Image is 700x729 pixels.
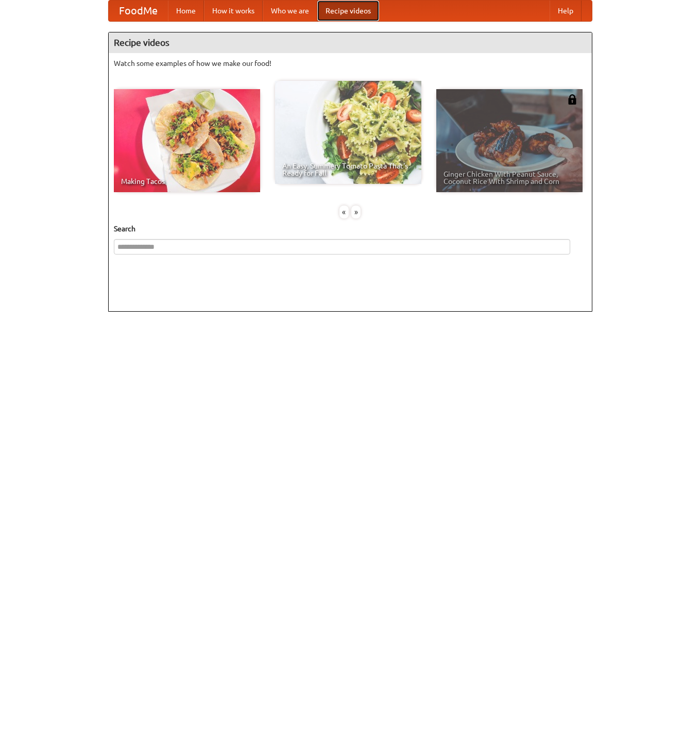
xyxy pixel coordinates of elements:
img: 483408.png [567,94,577,105]
a: FoodMe [109,1,168,21]
a: How it works [204,1,263,21]
span: An Easy, Summery Tomato Pasta That's Ready for Fall [282,162,414,177]
a: Who we are [263,1,317,21]
div: » [351,206,361,218]
p: Watch some examples of how we make our food! [114,58,587,69]
h5: Search [114,224,587,234]
a: Recipe videos [317,1,379,21]
a: Help [550,1,582,21]
h4: Recipe videos [109,32,592,53]
a: Making Tacos [114,89,260,192]
div: « [339,206,349,218]
a: An Easy, Summery Tomato Pasta That's Ready for Fall [275,81,421,184]
a: Home [168,1,204,21]
span: Making Tacos [121,178,253,185]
